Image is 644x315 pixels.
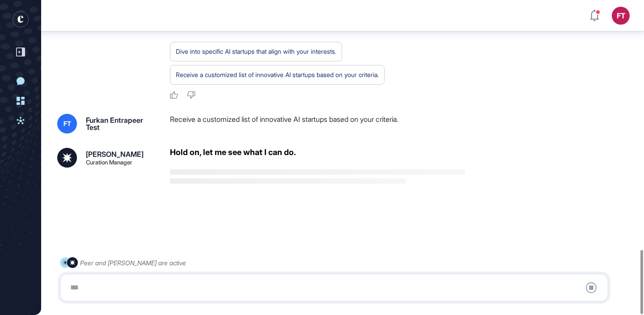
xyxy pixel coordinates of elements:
div: Dive into specific AI startups that align with your interests. [176,46,336,57]
div: Receive a customized list of innovative AI startups based on your criteria. [170,114,635,134]
div: Curation Manager [86,160,132,165]
div: Hold on, let me see what I can do. [170,148,296,157]
div: entrapeer-logo [13,11,29,27]
div: [PERSON_NAME] [86,151,144,158]
div: Receive a customized list of innovative AI startups based on your criteria. [176,69,379,81]
div: Furkan Entrapeer Test [86,117,156,131]
span: FT [64,120,71,127]
button: FT [612,7,630,25]
div: Peer and [PERSON_NAME] are active [80,257,186,268]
